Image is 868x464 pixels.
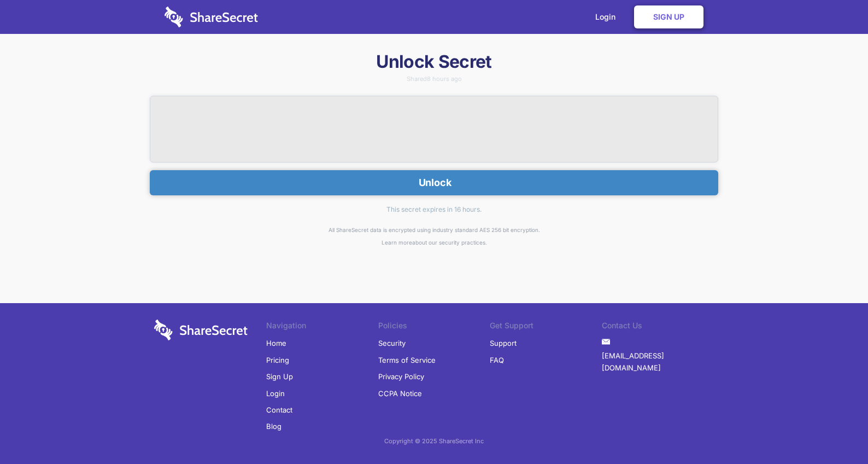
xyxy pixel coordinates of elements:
[165,7,258,27] img: logo-wordmark-white-trans-d4663122ce5f474addd5e946df7df03e33cb6a1c49d2221995e7729f52c070b2.svg
[378,352,436,368] a: Terms of Service
[150,170,718,195] button: Unlock
[266,385,285,402] a: Login
[266,418,281,434] a: Blog
[602,347,714,376] a: [EMAIL_ADDRESS][DOMAIN_NAME]
[378,320,490,335] li: Policies
[150,50,718,73] h1: Unlock Secret
[150,224,718,248] div: All ShareSecret data is encrypted using industry standard AES 256 bit encryption. about our secur...
[266,402,292,418] a: Contact
[634,5,703,28] a: Sign Up
[154,320,248,340] img: logo-wordmark-white-trans-d4663122ce5f474addd5e946df7df03e33cb6a1c49d2221995e7729f52c070b2.svg
[378,368,424,385] a: Privacy Policy
[150,195,718,224] div: This secret expires in 16 hours.
[490,352,504,368] a: FAQ
[266,368,293,385] a: Sign Up
[266,335,286,351] a: Home
[490,320,602,335] li: Get Support
[602,320,714,335] li: Contact Us
[382,239,412,246] a: Learn more
[266,320,378,335] li: Navigation
[378,335,406,351] a: Security
[266,352,289,368] a: Pricing
[490,335,517,351] a: Support
[378,385,422,402] a: CCPA Notice
[150,76,718,82] div: Shared 8 hours ago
